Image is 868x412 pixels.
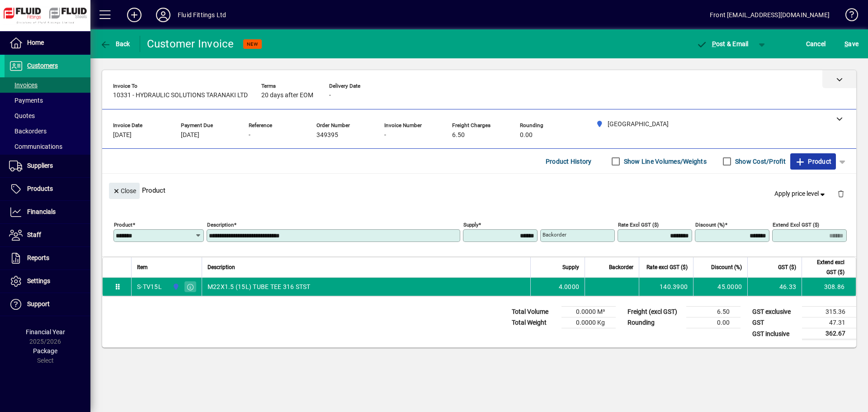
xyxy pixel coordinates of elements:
app-page-header-button: Back [90,36,140,52]
span: Extend excl GST ($) [807,257,844,277]
td: 315.36 [802,307,856,317]
span: [DATE] [181,132,199,139]
a: Staff [5,224,90,246]
a: Communications [5,139,90,154]
span: 0.00 [520,132,533,139]
span: ave [844,37,859,51]
span: Home [27,39,44,46]
span: Financial Year [26,328,65,336]
span: Discount (%) [711,262,742,272]
button: Save [842,36,861,52]
td: Total Weight [507,317,561,328]
span: 349395 [316,132,338,139]
span: Products [27,185,53,192]
span: AUCKLAND [170,282,180,292]
span: 10331 - HYDRAULIC SOLUTIONS TARANAKI LTD [113,92,248,99]
td: Total Volume [507,307,561,317]
span: Communications [9,143,62,150]
mat-label: Supply [463,222,478,228]
span: 20 days after EOM [261,92,313,99]
span: NEW [247,41,258,47]
span: Staff [27,231,41,238]
span: 4.0000 [559,282,580,291]
span: Product History [546,154,592,169]
app-page-header-button: Close [107,186,142,194]
a: Suppliers [5,155,90,177]
span: Suppliers [27,162,53,169]
div: Product [102,174,856,207]
span: Description [208,262,235,272]
td: GST [748,317,802,328]
span: 6.50 [452,132,465,139]
label: Show Cost/Profit [733,157,786,166]
div: 140.3900 [645,282,688,291]
span: Reports [27,254,49,261]
span: Quotes [9,112,35,119]
span: Support [27,300,50,308]
button: Cancel [804,36,828,52]
button: Apply price level [771,186,830,202]
span: - [329,92,331,99]
a: Financials [5,201,90,223]
td: 362.67 [802,328,856,340]
mat-label: Extend excl GST ($) [773,222,819,228]
span: Financials [27,208,56,215]
td: GST inclusive [748,328,802,340]
span: Close [113,184,136,199]
td: Rounding [623,317,686,328]
td: 0.00 [686,317,741,328]
span: Package [33,347,57,355]
a: Home [5,32,90,54]
span: GST ($) [778,262,796,272]
a: Support [5,293,90,316]
div: Front [EMAIL_ADDRESS][DOMAIN_NAME] [710,8,830,22]
td: 0.0000 Kg [561,317,616,328]
td: Freight (excl GST) [623,307,686,317]
a: Knowledge Base [839,2,857,31]
span: Rate excl GST ($) [646,262,688,272]
span: Item [137,262,148,272]
a: Backorders [5,123,90,139]
span: Supply [562,262,579,272]
span: - [249,132,250,139]
mat-label: Rate excl GST ($) [618,222,659,228]
a: Payments [5,93,90,108]
span: ost & Email [696,40,749,47]
button: Product [790,153,836,170]
button: Close [109,183,140,199]
span: Product [795,154,831,169]
span: - [384,132,386,139]
span: M22X1.5 (15L) TUBE TEE 316 STST [208,282,311,291]
div: S-TV15L [137,282,162,291]
span: P [712,40,716,47]
span: Cancel [806,37,826,51]
span: Payments [9,97,43,104]
td: 0.0000 M³ [561,307,616,317]
label: Show Line Volumes/Weights [622,157,707,166]
mat-label: Discount (%) [695,222,725,228]
span: Apply price level [774,189,827,199]
span: Invoices [9,81,38,89]
span: Back [100,40,130,47]
button: Delete [830,183,852,204]
td: GST exclusive [748,307,802,317]
a: Reports [5,247,90,270]
td: 308.86 [802,278,856,296]
button: Product History [542,153,595,170]
span: Settings [27,277,50,284]
td: 47.31 [802,317,856,328]
span: Backorder [609,262,633,272]
mat-label: Description [207,222,234,228]
span: S [844,40,848,47]
button: Back [98,36,132,52]
mat-label: Product [114,222,132,228]
span: [DATE] [113,132,132,139]
a: Quotes [5,108,90,123]
div: Customer Invoice [147,37,234,51]
a: Invoices [5,77,90,93]
td: 46.33 [747,278,802,296]
a: Settings [5,270,90,293]
span: Backorders [9,128,47,135]
button: Add [120,7,149,23]
td: 45.0000 [693,278,747,296]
